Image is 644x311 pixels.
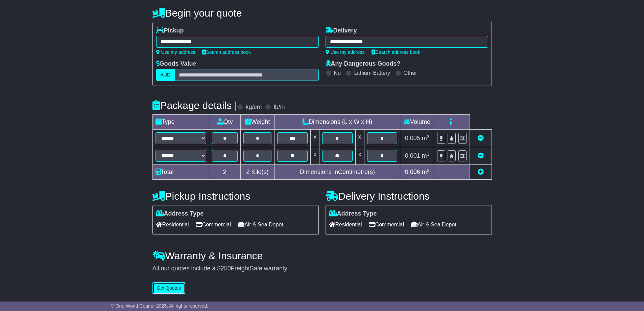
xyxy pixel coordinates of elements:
[152,165,209,180] td: Total
[404,70,417,76] label: Other
[334,70,341,76] label: No
[478,169,484,175] a: Add new item
[326,191,492,202] h4: Delivery Instructions
[478,135,484,141] a: Remove this item
[326,60,401,68] label: Any Dangerous Goods?
[275,115,400,130] td: Dimensions (L x W x H)
[422,135,430,141] span: m
[400,115,434,130] td: Volume
[209,115,240,130] td: Qty
[152,265,492,272] div: All our quotes include a $ FreightSafe warranty.
[411,219,456,230] span: Air & Sea Depot
[156,60,196,68] label: Goods Value
[238,219,283,230] span: Air & Sea Depot
[369,219,404,230] span: Commercial
[422,169,430,175] span: m
[240,115,275,130] td: Weight
[422,152,430,159] span: m
[329,219,362,230] span: Residential
[275,165,400,180] td: Dimensions in Centimetre(s)
[326,27,357,35] label: Delivery
[427,168,430,173] sup: 3
[405,135,420,141] span: 0.005
[152,115,209,130] td: Type
[329,210,377,218] label: Address Type
[152,191,319,202] h4: Pickup Instructions
[156,219,189,230] span: Residential
[478,152,484,159] a: Remove this item
[273,104,285,111] label: lb/in
[209,165,240,180] td: 2
[245,104,262,111] label: kg/cm
[152,250,492,261] h4: Warranty & Insurance
[156,27,184,35] label: Pickup
[202,49,251,55] a: Search address book
[311,130,319,147] td: x
[152,282,186,294] button: Get Quotes
[427,134,430,139] sup: 3
[311,147,319,165] td: x
[405,169,420,175] span: 0.006
[221,265,231,272] span: 250
[152,100,237,111] h4: Package details |
[355,147,364,165] td: x
[372,49,420,55] a: Search address book
[156,69,175,81] label: AUD
[355,130,364,147] td: x
[156,210,204,218] label: Address Type
[427,152,430,157] sup: 3
[246,169,249,175] span: 2
[111,303,209,309] span: © One World Courier 2025. All rights reserved.
[156,49,195,55] a: Use my address
[405,152,420,159] span: 0.001
[152,7,492,19] h4: Begin your quote
[326,49,365,55] a: Use my address
[196,219,231,230] span: Commercial
[240,165,275,180] td: Kilo(s)
[354,70,390,76] label: Lithium Battery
